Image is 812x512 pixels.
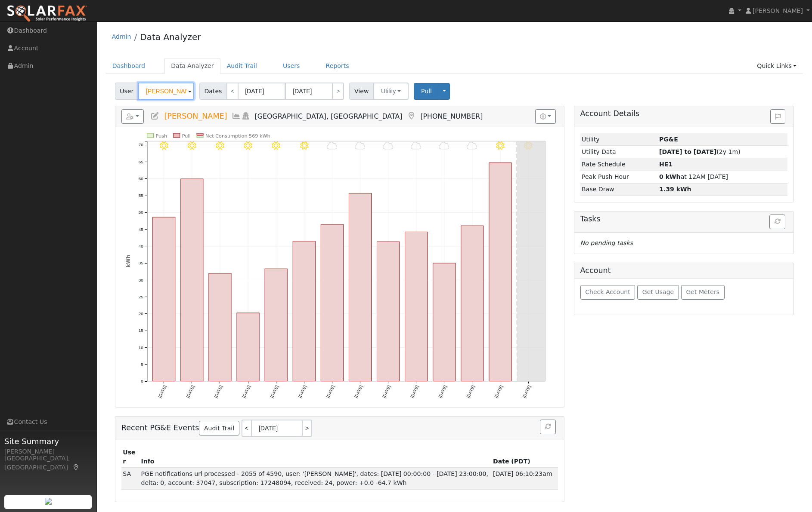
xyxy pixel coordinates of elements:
[138,227,143,232] text: 45
[141,362,143,367] text: 5
[138,261,143,266] text: 35
[491,446,558,468] th: Date (PDT)
[237,313,259,381] rect: onclick=""
[276,58,307,74] a: Users
[522,385,532,399] text: [DATE]
[411,141,421,150] i: 9/12 - MostlyCloudy
[164,112,227,120] span: [PERSON_NAME]
[438,385,448,399] text: [DATE]
[150,112,160,120] a: Edit User (36692)
[686,288,719,295] span: Get Meters
[72,464,80,471] a: Map
[659,136,678,143] strong: ID: 17248094, authorized: 09/03/25
[439,141,449,150] i: 9/13 - MostlyCloudy
[139,446,491,468] th: Info
[138,312,143,316] text: 20
[580,171,658,183] td: Peak Push Hour
[138,278,143,282] text: 30
[491,468,558,489] td: [DATE] 06:10:23am
[152,217,175,381] rect: onclick=""
[244,141,252,150] i: 9/06 - Clear
[242,420,251,437] a: <
[433,263,456,381] rect: onclick=""
[205,133,270,139] text: Net Consumption 569 kWh
[139,468,491,489] td: PGE notifications url processed - 2055 of 4590, user: '[PERSON_NAME]', dates: [DATE] 00:00:00 - [...
[216,141,224,150] i: 9/05 - Clear
[405,232,428,381] rect: onclick=""
[642,288,674,295] span: Get Usage
[467,141,478,150] i: 9/14 - MostlyCloudy
[298,385,307,399] text: [DATE]
[6,5,87,23] img: SolarFax
[377,242,400,381] rect: onclick=""
[489,163,511,381] rect: onclick=""
[138,176,143,181] text: 60
[325,385,335,399] text: [DATE]
[140,32,201,42] a: Data Analyzer
[185,385,195,399] text: [DATE]
[4,447,92,456] div: [PERSON_NAME]
[319,58,356,74] a: Reports
[659,148,741,155] span: (2y 1m)
[182,133,191,139] text: Pull
[138,345,143,350] text: 10
[349,83,374,100] span: View
[373,83,409,100] button: Utility
[242,385,251,399] text: [DATE]
[155,133,167,139] text: Push
[265,269,287,381] rect: onclick=""
[580,146,658,158] td: Utility Data
[410,385,420,399] text: [DATE]
[353,385,363,399] text: [DATE]
[112,33,131,40] a: Admin
[657,171,787,183] td: at 12AM [DATE]
[226,83,239,100] a: <
[659,148,716,155] strong: [DATE] to [DATE]
[125,255,131,268] text: kWh
[138,210,143,215] text: 50
[349,193,371,381] rect: onclick=""
[4,454,92,472] div: [GEOGRAPHIC_DATA], [GEOGRAPHIC_DATA]
[138,328,143,333] text: 15
[580,109,788,118] h5: Account Details
[540,420,556,434] button: Refresh
[106,58,152,74] a: Dashboard
[138,159,143,164] text: 65
[157,385,167,399] text: [DATE]
[321,224,343,381] rect: onclick=""
[255,112,403,120] span: [GEOGRAPHIC_DATA], [GEOGRAPHIC_DATA]
[138,143,143,147] text: 70
[141,379,143,384] text: 0
[138,294,143,299] text: 25
[232,112,241,120] a: Multi-Series Graph
[580,183,658,196] td: Base Draw
[209,273,231,381] rect: onclick=""
[580,285,635,300] button: Check Account
[580,215,788,224] h5: Tasks
[580,239,633,246] i: No pending tasks
[270,385,279,399] text: [DATE]
[45,498,52,505] img: retrieve
[406,112,416,120] a: Map
[383,141,394,150] i: 9/11 - MostlyCloudy
[637,285,679,300] button: Get Usage
[188,141,196,150] i: 9/04 - Clear
[121,420,558,437] h5: Recent PG&E Events
[181,179,203,381] rect: onclick=""
[272,141,280,150] i: 9/07 - Clear
[681,285,725,300] button: Get Meters
[332,83,344,100] a: >
[421,88,432,95] span: Pull
[327,141,338,150] i: 9/09 - Cloudy
[160,141,168,150] i: 9/03 - Clear
[138,83,194,100] input: Select a User
[121,468,139,489] td: SDP Admin
[769,215,785,229] button: Refresh
[580,133,658,146] td: Utility
[138,244,143,248] text: 40
[494,385,504,399] text: [DATE]
[381,385,391,399] text: [DATE]
[461,226,483,381] rect: onclick=""
[659,173,681,180] strong: 0 kWh
[293,241,315,381] rect: onclick=""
